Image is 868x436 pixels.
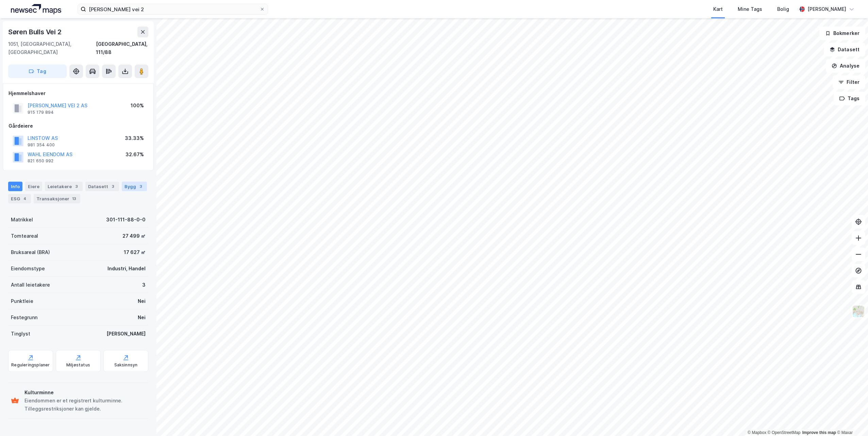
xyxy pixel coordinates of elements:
[11,4,61,14] img: logo.a4113a55bc3d86da70a041830d287a7e.svg
[748,430,766,435] a: Mapbox
[24,397,146,413] div: Eiendommen er et registrert kulturminne. Tilleggsrestriksjoner kan gjelde.
[125,134,144,142] div: 33.33%
[24,388,146,397] div: Kulturminne
[85,182,119,191] div: Datasett
[834,403,868,436] iframe: Chat Widget
[824,43,865,56] button: Datasett
[11,216,33,224] div: Matrikkel
[124,248,146,256] div: 17 627 ㎡
[66,362,90,368] div: Miljøstatus
[834,403,868,436] div: Kontrollprogram for chat
[8,40,96,56] div: 1051, [GEOGRAPHIC_DATA], [GEOGRAPHIC_DATA]
[11,297,33,305] div: Punktleie
[106,330,146,338] div: [PERSON_NAME]
[138,313,146,322] div: Nei
[73,183,80,190] div: 3
[122,232,146,240] div: 27 499 ㎡
[21,195,28,202] div: 4
[137,183,144,190] div: 3
[106,216,146,224] div: 301-111-88-0-0
[8,65,67,78] button: Tag
[25,182,42,191] div: Eiere
[34,194,80,203] div: Transaksjoner
[131,102,144,110] div: 100%
[28,142,55,148] div: 981 354 400
[11,232,38,240] div: Tomteareal
[738,5,762,13] div: Mine Tags
[11,362,50,368] div: Reguleringsplaner
[71,195,78,202] div: 13
[802,430,836,435] a: Improve this map
[852,305,865,318] img: Z
[9,89,148,97] div: Hjemmelshaver
[833,75,865,89] button: Filter
[777,5,789,13] div: Bolig
[142,281,146,289] div: 3
[86,4,260,14] input: Søk på adresse, matrikkel, gårdeiere, leietakere eller personer
[11,248,50,256] div: Bruksareal (BRA)
[8,182,22,191] div: Info
[114,362,138,368] div: Saksinnsyn
[11,281,50,289] div: Antall leietakere
[713,5,723,13] div: Kart
[107,265,146,273] div: Industri, Handel
[834,92,865,105] button: Tags
[11,265,45,273] div: Eiendomstype
[11,313,37,322] div: Festegrunn
[45,182,83,191] div: Leietakere
[126,150,144,159] div: 32.67%
[807,5,846,13] div: [PERSON_NAME]
[96,40,148,56] div: [GEOGRAPHIC_DATA], 111/88
[8,26,63,37] div: Søren Bulls Vei 2
[11,330,30,338] div: Tinglyst
[819,26,865,40] button: Bokmerker
[122,182,147,191] div: Bygg
[768,430,801,435] a: OpenStreetMap
[8,194,31,203] div: ESG
[28,110,54,115] div: 915 179 894
[9,122,148,130] div: Gårdeiere
[826,59,865,73] button: Analyse
[110,183,116,190] div: 3
[138,297,146,305] div: Nei
[28,158,53,164] div: 821 650 992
